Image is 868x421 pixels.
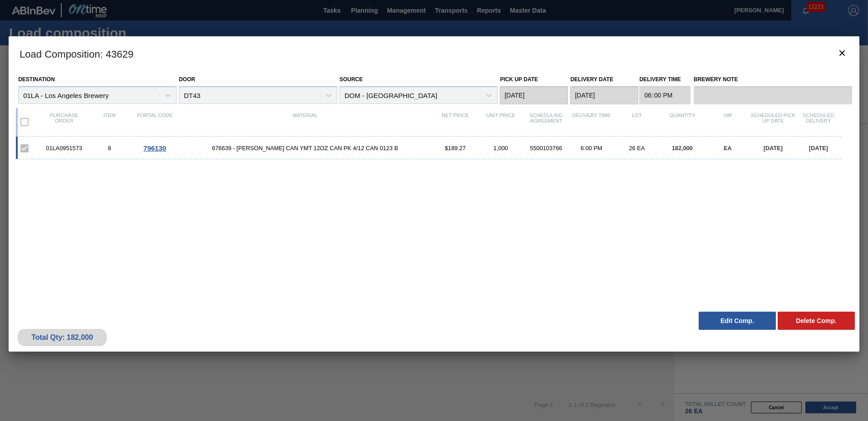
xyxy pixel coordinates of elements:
div: Purchase order [41,113,87,132]
button: Edit Comp. [699,312,776,330]
div: 8 [87,145,132,152]
div: Material [178,113,433,132]
input: mm/dd/yyyy [500,86,568,104]
div: Delivery Time [569,113,614,132]
div: 26 EA [614,145,660,152]
button: Delete Comp. [778,312,855,330]
span: EA [724,145,732,152]
div: Net Price [433,113,478,132]
label: Source [340,76,363,83]
label: Destination [18,76,54,83]
span: [DATE] [764,145,783,152]
div: Item [87,113,132,132]
span: [DATE] [809,145,828,152]
div: 6:00 PM [569,145,614,152]
div: Unit Price [478,113,523,132]
div: Go to Order [132,144,178,152]
div: 1,000 [478,145,523,152]
label: Delivery Date [570,76,613,83]
div: Scheduled Pick up Date [750,113,796,132]
input: mm/dd/yyyy [570,86,638,104]
div: Scheduling Agreement [523,113,569,132]
h3: Load Composition : 43629 [9,36,859,71]
label: Door [179,76,195,83]
div: Portal code [132,113,178,132]
div: 5500103766 [523,145,569,152]
div: Scheduled Delivery [796,113,841,132]
label: Delivery Time [639,73,690,86]
div: Total Qty: 182,000 [25,333,100,342]
div: 01LA0951573 [41,145,87,152]
label: Pick up Date [500,76,538,83]
div: Lot [614,113,660,132]
div: $189.27 [433,145,478,152]
span: 676639 - CARR CAN YMT 12OZ CAN PK 4/12 CAN 0123 B [178,145,433,152]
div: Quantity [660,113,705,132]
span: 796130 [143,144,166,152]
div: UM [705,113,750,132]
label: Brewery Note [694,73,852,86]
span: 182,000 [672,145,693,152]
